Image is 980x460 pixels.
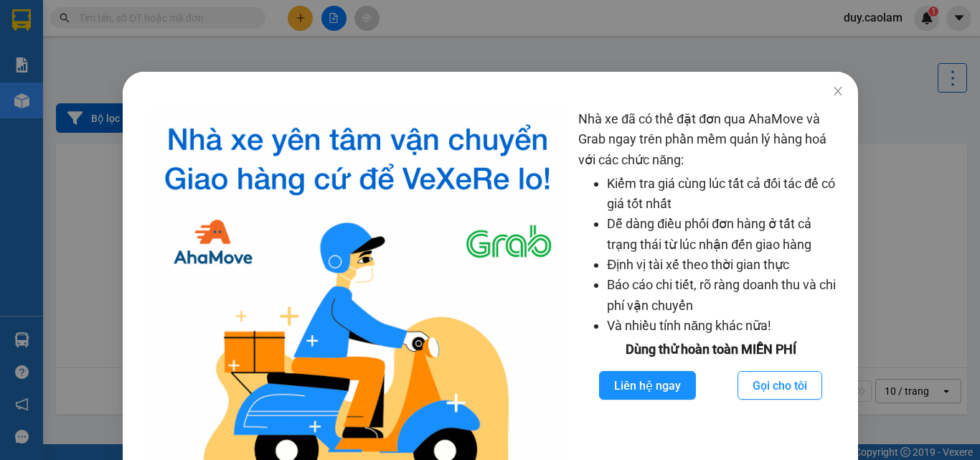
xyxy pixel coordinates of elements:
[607,174,843,215] li: Kiểm tra giá cùng lúc tất cả đối tác để có giá tốt nhất
[607,275,843,316] li: Báo cáo chi tiết, rõ ràng doanh thu và chi phí vận chuyển
[599,371,696,400] button: Liên hệ ngay
[614,377,681,395] span: Liên hệ ngay
[817,72,857,112] button: Close
[607,255,843,275] li: Định vị tài xế theo thời gian thực
[607,214,843,255] li: Dễ dàng điều phối đơn hàng ở tất cả trạng thái từ lúc nhận đến giao hàng
[738,371,822,400] button: Gọi cho tôi
[578,339,843,360] div: Dùng thử hoàn toàn MIỄN PHÍ
[831,85,843,97] span: close
[607,316,843,336] li: Và nhiều tính năng khác nữa!
[753,377,807,395] span: Gọi cho tôi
